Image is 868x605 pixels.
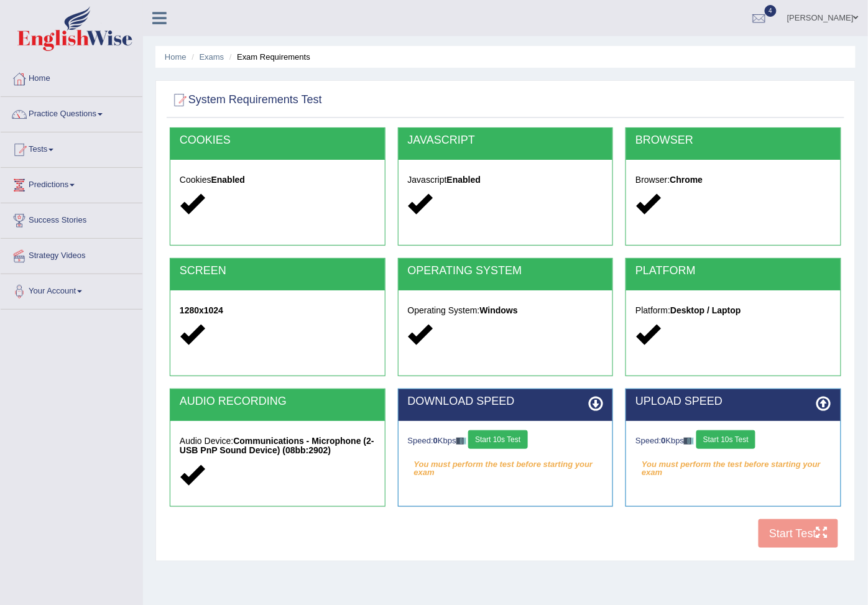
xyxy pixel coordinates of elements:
[180,265,376,277] h2: SCREEN
[696,430,755,449] button: Start 10s Test
[1,274,142,305] a: Your Account
[180,436,376,456] h5: Audio Device:
[1,97,142,128] a: Practice Questions
[1,62,142,93] a: Home
[662,436,666,445] strong: 0
[226,51,310,63] li: Exam Requirements
[635,455,831,474] em: You must perform the test before starting your exam
[180,436,374,455] strong: Communications - Microphone (2- USB PnP Sound Device) (08bb:2902)
[165,52,187,62] a: Home
[408,175,604,185] h5: Javascript
[180,175,376,185] h5: Cookies
[456,438,466,445] img: ajax-loader-fb-connection.gif
[180,305,223,315] strong: 1280x1024
[1,239,142,270] a: Strategy Videos
[200,52,224,62] a: Exams
[408,306,604,315] h5: Operating System:
[408,395,604,408] h2: DOWNLOAD SPEED
[635,175,831,185] h5: Browser:
[635,306,831,315] h5: Platform:
[180,134,376,147] h2: COOKIES
[670,305,741,315] strong: Desktop / Laptop
[1,132,142,164] a: Tests
[765,5,777,17] span: 4
[480,305,518,315] strong: Windows
[635,430,831,452] div: Speed: Kbps
[468,430,527,449] button: Start 10s Test
[670,175,703,185] strong: Chrome
[170,91,322,109] h2: System Requirements Test
[684,438,694,445] img: ajax-loader-fb-connection.gif
[180,395,376,408] h2: AUDIO RECORDING
[447,175,481,185] strong: Enabled
[1,168,142,199] a: Predictions
[408,455,604,474] em: You must perform the test before starting your exam
[1,203,142,234] a: Success Stories
[408,430,604,452] div: Speed: Kbps
[635,265,831,277] h2: PLATFORM
[211,175,245,185] strong: Enabled
[635,134,831,147] h2: BROWSER
[408,134,604,147] h2: JAVASCRIPT
[408,265,604,277] h2: OPERATING SYSTEM
[433,436,438,445] strong: 0
[635,395,831,408] h2: UPLOAD SPEED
